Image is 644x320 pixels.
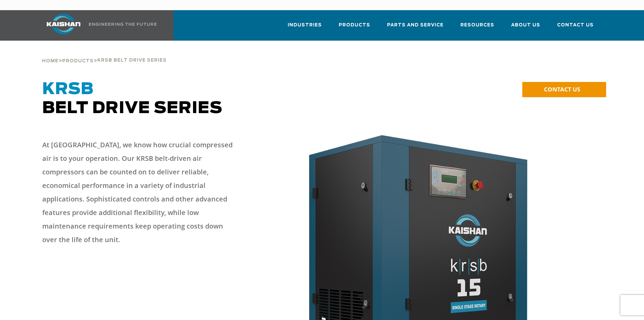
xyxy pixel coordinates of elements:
[511,21,540,29] span: About Us
[38,10,158,41] a: Kaishan USA
[38,14,89,34] img: kaishan logo
[89,23,157,26] img: Engineering the future
[460,16,494,39] a: Resources
[387,16,444,39] a: Parts and Service
[42,41,167,66] div: > >
[97,58,167,63] span: krsb belt drive series
[62,59,94,63] span: Products
[511,16,540,39] a: About Us
[544,85,580,93] span: CONTACT US
[62,58,94,64] a: Products
[339,21,370,29] span: Products
[557,16,594,39] a: Contact Us
[42,59,58,63] span: Home
[288,16,322,39] a: Industries
[288,21,322,29] span: Industries
[557,21,594,29] span: Contact Us
[42,81,94,98] span: KRSB
[42,81,222,116] span: Belt Drive Series
[42,58,58,64] a: Home
[522,82,606,97] a: CONTACT US
[387,21,444,29] span: Parts and Service
[460,21,494,29] span: Resources
[339,16,370,39] a: Products
[42,138,238,247] p: At [GEOGRAPHIC_DATA], we know how crucial compressed air is to your operation. Our KRSB belt-driv...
